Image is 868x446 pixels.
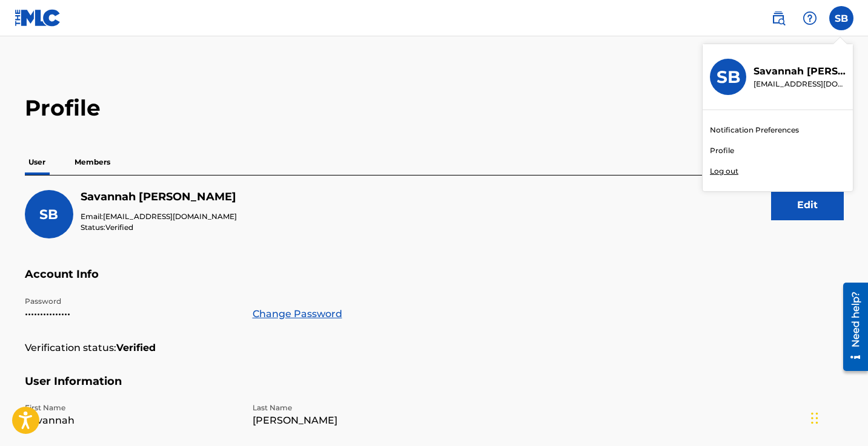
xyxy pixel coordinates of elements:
iframe: Resource Center [834,277,868,376]
h5: Savannah Brister [81,190,237,204]
p: Savannah Brister [754,64,846,79]
p: Last Name [253,402,466,413]
div: Help [798,6,822,30]
a: Public Search [766,6,790,30]
p: hc@harvestmemphis.org [754,79,846,90]
p: Savannah [25,413,238,428]
img: MLC Logo [15,9,61,27]
p: User [25,149,49,175]
a: Notification Preferences [710,125,799,136]
p: Members [71,149,114,175]
h3: SB [717,67,740,88]
h5: Account Info [25,267,844,296]
iframe: Chat Widget [807,388,868,446]
span: Verified [105,223,133,232]
a: Change Password [253,307,342,321]
img: help [803,11,817,25]
div: Drag [811,400,818,436]
div: User Menu [829,6,853,30]
h2: Profile [25,94,844,122]
p: Log out [710,166,738,177]
p: Status: [81,222,237,233]
p: First Name [25,402,238,413]
p: [PERSON_NAME] [253,413,466,428]
h5: User Information [25,375,844,403]
a: Profile [710,145,734,156]
img: search [771,11,786,25]
p: Email: [81,211,237,222]
p: ••••••••••••••• [25,307,238,321]
p: Verification status: [25,341,116,355]
strong: Verified [116,341,156,355]
span: SB [39,206,58,223]
span: [EMAIL_ADDRESS][DOMAIN_NAME] [103,212,237,221]
button: Edit [771,190,844,220]
p: Password [25,296,238,307]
